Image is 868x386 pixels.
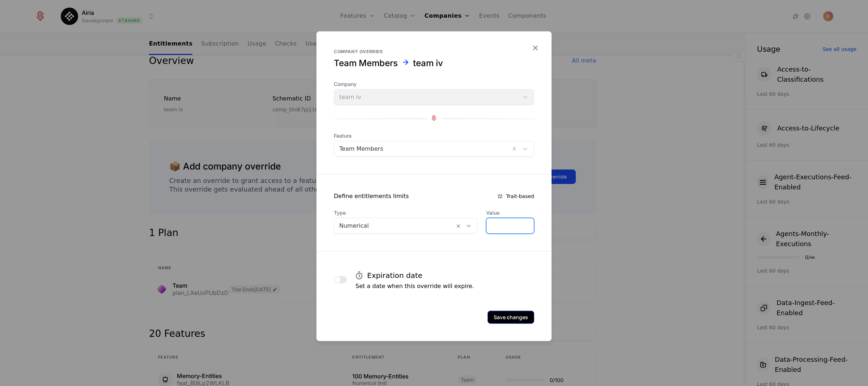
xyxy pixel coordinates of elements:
[334,209,477,216] span: Type
[334,49,534,55] div: Company override
[488,311,534,324] button: Save changes
[356,282,474,291] p: Set a date when this override will expire.
[334,132,534,140] span: Feature
[506,193,534,200] span: Trait-based
[334,57,398,69] div: Team Members
[334,192,409,201] div: Define entitlements limits
[367,270,422,280] h4: Expiration date
[486,209,534,216] label: Value
[413,57,443,69] div: team iv
[334,81,534,88] span: Company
